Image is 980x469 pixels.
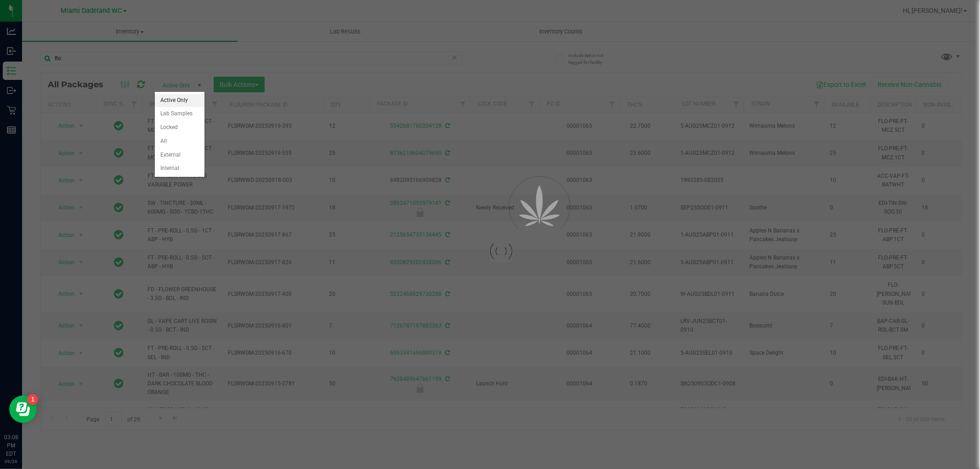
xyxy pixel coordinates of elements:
iframe: Resource center [9,396,37,423]
li: Lab Samples [155,107,204,121]
iframe: Resource center unread badge [27,394,38,405]
li: External [155,148,204,162]
li: Locked [155,121,204,135]
li: All [155,135,204,148]
li: Active Only [155,94,204,107]
li: Internal [155,162,204,175]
